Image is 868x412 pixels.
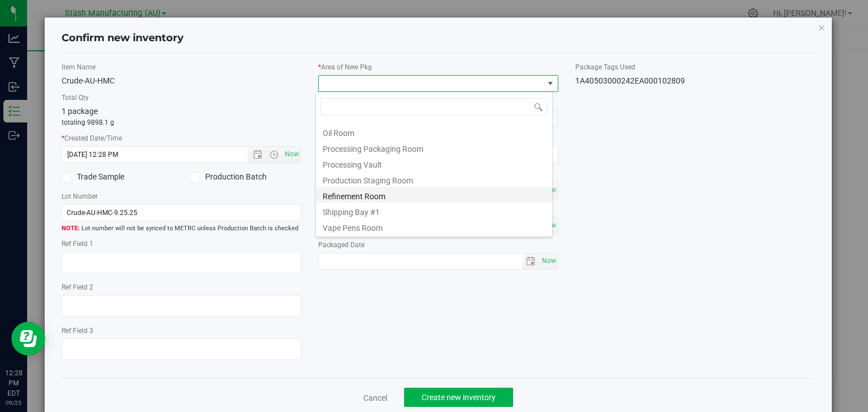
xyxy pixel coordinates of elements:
label: Ref Field 1 [62,239,302,249]
h4: Confirm new inventory [62,31,184,46]
span: Open the time view [264,150,284,159]
iframe: Resource center [11,322,45,356]
span: 1 package [62,107,98,116]
label: Production Batch [190,171,301,183]
label: Item Name [62,62,302,72]
span: Set Current date [539,253,558,269]
span: select [523,253,539,269]
a: Cancel [363,392,387,404]
div: 1A40503000242EA000102809 [575,75,815,87]
label: Lot Number [62,191,302,201]
p: totaling 9898.1 g [62,117,302,128]
label: Area of New Pkg [318,62,558,72]
label: Packaged Date [318,240,558,250]
span: Lot number will not be synced to METRC unless Production Batch is checked [62,224,302,234]
label: Created Date/Time [62,133,302,143]
label: Ref Field 2 [62,282,302,292]
label: Package Tags Used [575,62,815,72]
button: Create new inventory [404,388,513,407]
div: Crude-AU-HMC [62,75,302,87]
span: select [539,253,558,269]
span: Create new inventory [422,393,496,402]
label: Trade Sample [62,171,173,183]
label: Total Qty [62,93,302,103]
span: Set Current date [283,146,302,163]
span: Open the date view [248,150,267,159]
label: Ref Field 3 [62,326,302,336]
